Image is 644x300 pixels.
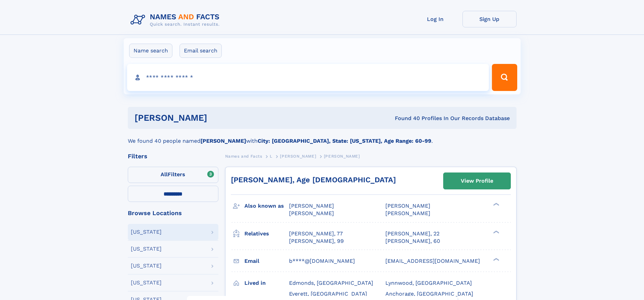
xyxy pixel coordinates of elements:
[127,64,489,91] input: search input
[244,200,289,212] h3: Also known as
[135,114,301,122] h1: [PERSON_NAME]
[244,277,289,289] h3: Lived in
[225,152,262,160] a: Names and Facts
[492,230,500,234] div: ❯
[289,280,373,286] span: Edmonds, [GEOGRAPHIC_DATA]
[280,154,316,159] span: [PERSON_NAME]
[131,229,162,235] div: [US_STATE]
[161,171,168,178] span: All
[444,173,510,189] a: View Profile
[128,167,218,183] label: Filters
[289,237,344,245] a: [PERSON_NAME], 99
[270,154,272,159] span: L
[385,258,480,264] span: [EMAIL_ADDRESS][DOMAIN_NAME]
[492,257,500,261] div: ❯
[128,153,218,159] div: Filters
[385,210,430,216] span: [PERSON_NAME]
[462,11,517,27] a: Sign Up
[289,291,367,297] span: Everett, [GEOGRAPHIC_DATA]
[180,44,222,58] label: Email search
[231,176,396,184] a: [PERSON_NAME], Age [DEMOGRAPHIC_DATA]
[244,255,289,267] h3: Email
[128,11,225,29] img: Logo Names and Facts
[128,129,517,145] div: We found 40 people named with .
[385,230,439,237] a: [PERSON_NAME], 22
[408,11,462,27] a: Log In
[131,280,162,285] div: [US_STATE]
[385,237,440,245] a: [PERSON_NAME], 60
[289,230,343,237] a: [PERSON_NAME], 77
[492,64,517,91] button: Search Button
[131,263,162,269] div: [US_STATE]
[301,115,510,122] div: Found 40 Profiles In Our Records Database
[129,44,172,58] label: Name search
[385,291,473,297] span: Anchorage, [GEOGRAPHIC_DATA]
[200,138,246,144] b: [PERSON_NAME]
[258,138,431,144] b: City: [GEOGRAPHIC_DATA], State: [US_STATE], Age Range: 60-99
[324,154,360,159] span: [PERSON_NAME]
[461,173,493,189] div: View Profile
[385,203,430,209] span: [PERSON_NAME]
[385,280,472,286] span: Lynnwood, [GEOGRAPHIC_DATA]
[289,210,334,216] span: [PERSON_NAME]
[289,203,334,209] span: [PERSON_NAME]
[131,246,162,252] div: [US_STATE]
[128,210,218,216] div: Browse Locations
[492,202,500,207] div: ❯
[270,152,272,160] a: L
[244,228,289,239] h3: Relatives
[280,152,316,160] a: [PERSON_NAME]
